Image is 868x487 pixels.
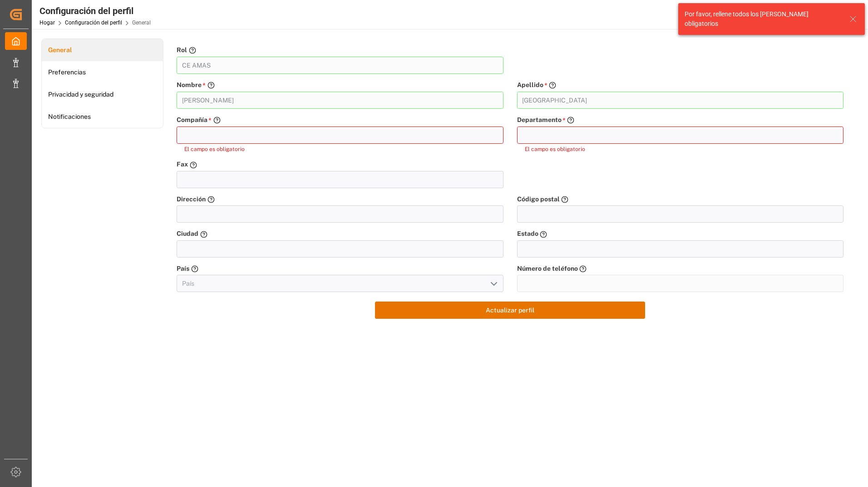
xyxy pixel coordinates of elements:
label: Código postal [517,195,560,204]
a: Privacidad y seguridad [42,83,163,106]
label: Nombre [177,80,202,90]
li: El campo es obligatorio [184,145,495,153]
input: País [177,275,503,292]
button: Abrir menú [486,277,500,291]
label: País [177,264,189,273]
a: Notificaciones [42,106,163,128]
a: Configuración del perfil [65,19,122,26]
label: Número de teléfono [517,264,578,273]
li: El campo es obligatorio [525,145,836,153]
div: Por favor, rellene todos los [PERSON_NAME] obligatorios [685,10,841,29]
label: Apellido [517,80,543,90]
label: Ciudad [177,229,198,239]
label: Rol [177,45,187,55]
label: Dirección [177,195,206,204]
a: Preferencias [42,61,163,83]
label: Departamento [517,115,562,125]
button: Actualizar perfil [375,302,645,319]
label: Fax [177,160,188,169]
label: Compañía [177,115,207,125]
a: Hogar [39,19,55,26]
label: Estado [517,229,538,239]
a: General [42,39,163,61]
div: Configuración del perfil [39,4,151,18]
